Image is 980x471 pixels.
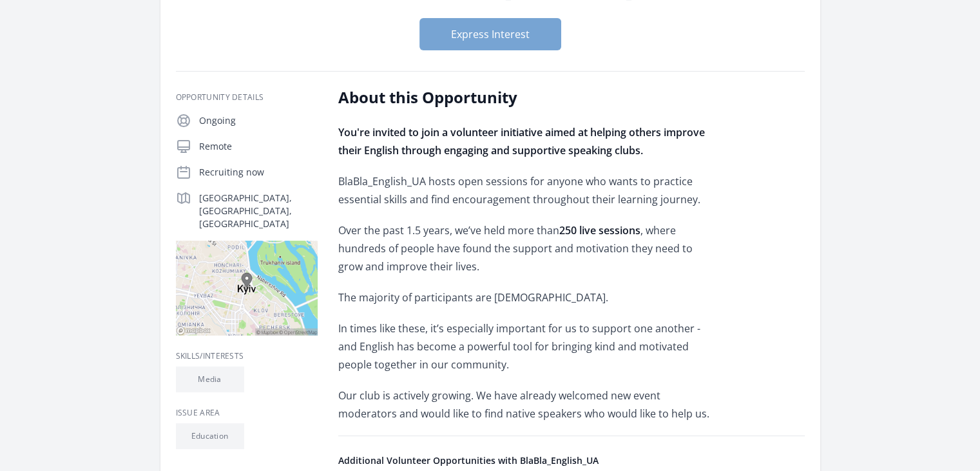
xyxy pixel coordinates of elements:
[338,386,715,423] p: Our club is actively growing. We have already welcomed new event moderators and would like to fin...
[199,140,318,153] p: Remote
[176,351,318,361] h3: Skills/Interests
[338,125,705,157] strong: You're invited to join a volunteer initiative aimed at helping others improve their English throu...
[176,366,244,392] li: Media
[338,288,715,306] p: The majority of participants are [DEMOGRAPHIC_DATA].
[199,114,318,127] p: Ongoing
[199,166,318,179] p: Recruiting now
[338,319,715,374] p: In times like these, it’s especially important for us to support one another - and English has be...
[338,172,715,208] p: BlaBla_English_UA hosts open sessions for anyone who wants to practice essential skills and find ...
[176,423,244,449] li: Education
[176,408,318,418] h3: Issue area
[338,221,715,276] p: Over the past 1.5 years, we’ve held more than , where hundreds of people have found the support a...
[338,454,805,467] h4: Additional Volunteer Opportunities with BlaBla_English_UA
[199,192,318,230] p: [GEOGRAPHIC_DATA], [GEOGRAPHIC_DATA], [GEOGRAPHIC_DATA]
[176,241,318,336] img: Map
[338,87,715,108] h2: About this Opportunity
[559,223,640,237] strong: 250 live sessions
[176,92,318,103] h3: Opportunity Details
[419,18,561,50] button: Express Interest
